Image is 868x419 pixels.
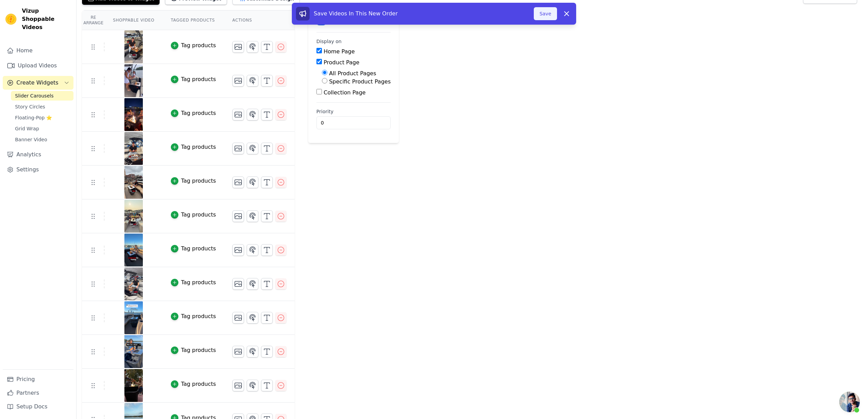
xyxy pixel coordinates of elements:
[171,211,216,219] button: Tag products
[329,70,376,77] label: All Product Pages
[15,92,54,99] span: Slider Carousels
[124,267,143,300] img: reel-preview-floating-flame.myshopify.com-3697628671754596643_59354418203.jpeg
[3,148,73,161] a: Analytics
[324,89,366,96] label: Collection Page
[124,335,143,368] img: vizup-images-742d.jpg
[232,244,244,256] button: Change Thumbnail
[232,380,244,391] button: Change Thumbnail
[171,380,216,388] button: Tag products
[232,210,244,222] button: Change Thumbnail
[171,75,216,83] button: Tag products
[181,177,216,185] div: Tag products
[3,44,73,57] a: Home
[232,278,244,290] button: Change Thumbnail
[181,143,216,151] div: Tag products
[181,109,216,117] div: Tag products
[181,41,216,50] div: Tag products
[181,211,216,219] div: Tag products
[232,176,244,188] button: Change Thumbnail
[181,380,216,388] div: Tag products
[232,312,244,324] button: Change Thumbnail
[329,78,391,85] label: Specific Product Pages
[3,76,73,90] button: Create Widgets
[16,79,58,87] span: Create Widgets
[3,163,73,176] a: Settings
[316,108,391,115] label: Priority
[232,75,244,87] button: Change Thumbnail
[11,135,73,144] a: Banner Video
[3,372,73,386] a: Pricing
[171,109,216,117] button: Tag products
[15,125,39,132] span: Grid Wrap
[15,114,52,121] span: Floating-Pop ⭐
[839,392,860,412] div: Open chat
[171,245,216,253] button: Tag products
[181,245,216,253] div: Tag products
[124,30,143,63] img: reel-preview-floating-flame.myshopify.com-3648335883380418164_59354418203.jpeg
[171,41,216,50] button: Tag products
[3,400,73,414] a: Setup Docs
[124,301,143,334] img: vizup-images-ad23.jpg
[181,75,216,83] div: Tag products
[3,59,73,73] a: Upload Videos
[181,346,216,354] div: Tag products
[124,166,143,199] img: reel-preview-floating-flame.myshopify.com-3718011413962067417_59354418203.jpeg
[232,109,244,120] button: Change Thumbnail
[232,41,244,53] button: Change Thumbnail
[15,136,47,143] span: Banner Video
[3,386,73,400] a: Partners
[124,369,143,402] img: reel-preview-floating-flame.myshopify.com-3683896951439454729_59354418203.jpeg
[15,103,45,110] span: Story Circles
[11,113,73,122] a: Floating-Pop ⭐
[124,200,143,233] img: vizup-images-ef1b.jpg
[314,10,398,17] span: Save Videos In This New Order
[181,278,216,287] div: Tag products
[171,177,216,185] button: Tag products
[316,38,342,45] legend: Display on
[324,48,355,55] label: Home Page
[124,98,143,131] img: vizup-images-08ed.jpg
[181,312,216,320] div: Tag products
[124,234,143,266] img: reel-preview-floating-flame.myshopify.com-3709997521566622365_59354418203.jpeg
[124,132,143,165] img: reel-preview-floating-flame.myshopify.com-3662093044941925865_59354418203.jpeg
[11,124,73,133] a: Grid Wrap
[324,59,360,66] label: Product Page
[232,346,244,357] button: Change Thumbnail
[171,346,216,354] button: Tag products
[534,7,557,20] button: Save
[171,143,216,151] button: Tag products
[11,91,73,101] a: Slider Carousels
[232,143,244,154] button: Change Thumbnail
[171,312,216,320] button: Tag products
[171,278,216,287] button: Tag products
[11,102,73,112] a: Story Circles
[124,64,143,97] img: vizup-images-46eb.jpg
